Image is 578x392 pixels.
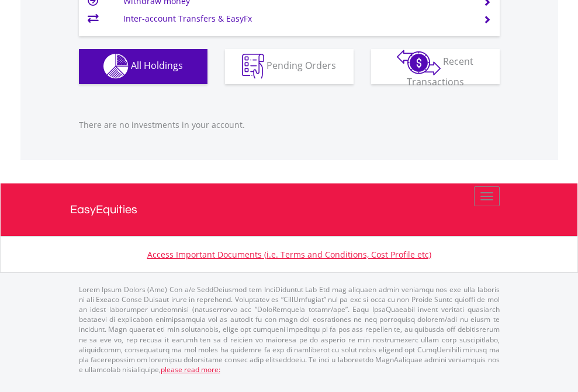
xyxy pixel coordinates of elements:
img: transactions-zar-wht.png [397,50,441,75]
td: Inter-account Transfers & EasyFx [123,10,469,27]
a: please read more: [161,365,220,374]
img: holdings-wht.png [103,54,129,79]
button: Pending Orders [225,49,354,84]
a: Access Important Documents (i.e. Terms and Conditions, Cost Profile etc) [147,249,431,260]
a: EasyEquities [70,183,508,236]
p: Lorem Ipsum Dolors (Ame) Con a/e SeddOeiusmod tem InciDiduntut Lab Etd mag aliquaen admin veniamq... [79,285,500,374]
button: All Holdings [79,49,207,84]
button: Recent Transactions [371,49,500,84]
img: pending_instructions-wht.png [242,54,264,79]
span: All Holdings [131,59,183,72]
p: There are no investments in your account. [79,119,500,131]
span: Pending Orders [266,59,336,72]
span: Recent Transactions [407,55,474,88]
